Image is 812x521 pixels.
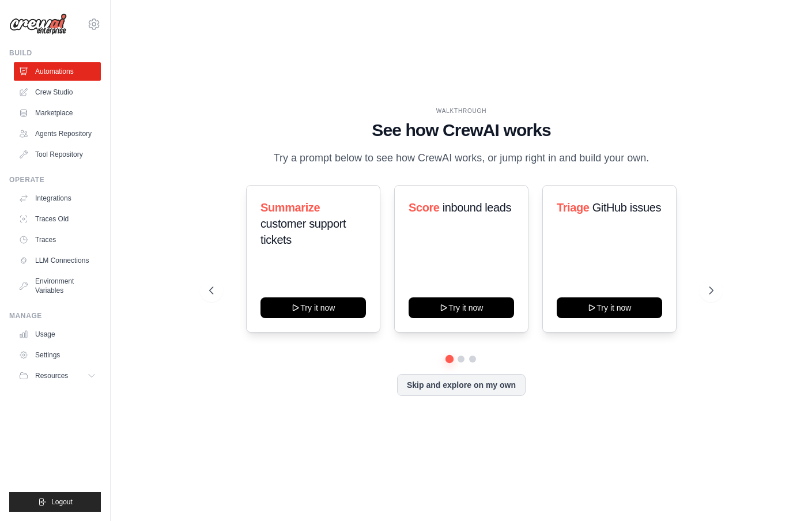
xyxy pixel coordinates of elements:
[409,201,440,214] span: Score
[209,107,713,115] div: WALKTHROUGH
[409,297,514,318] button: Try it now
[14,251,101,270] a: LLM Connections
[14,83,101,101] a: Crew Studio
[260,201,320,214] span: Summarize
[9,48,101,58] div: Build
[267,150,655,167] p: Try a prompt below to see how CrewAI works, or jump right in and build your own.
[9,13,67,35] img: Logo
[51,497,73,507] span: Logout
[14,272,101,300] a: Environment Variables
[14,124,101,143] a: Agents Repository
[397,374,526,396] button: Skip and explore on my own
[260,297,366,318] button: Try it now
[14,346,101,364] a: Settings
[14,62,101,81] a: Automations
[14,231,101,249] a: Traces
[557,201,590,214] span: Triage
[14,145,101,164] a: Tool Repository
[9,311,101,320] div: Manage
[209,120,713,141] h1: See how CrewAI works
[260,217,346,246] span: customer support tickets
[14,325,101,343] a: Usage
[557,297,662,318] button: Try it now
[14,210,101,228] a: Traces Old
[9,175,101,184] div: Operate
[9,492,101,512] button: Logout
[14,367,101,385] button: Resources
[14,104,101,122] a: Marketplace
[592,201,661,214] span: GitHub issues
[443,201,511,214] span: inbound leads
[14,189,101,207] a: Integrations
[35,371,68,380] span: Resources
